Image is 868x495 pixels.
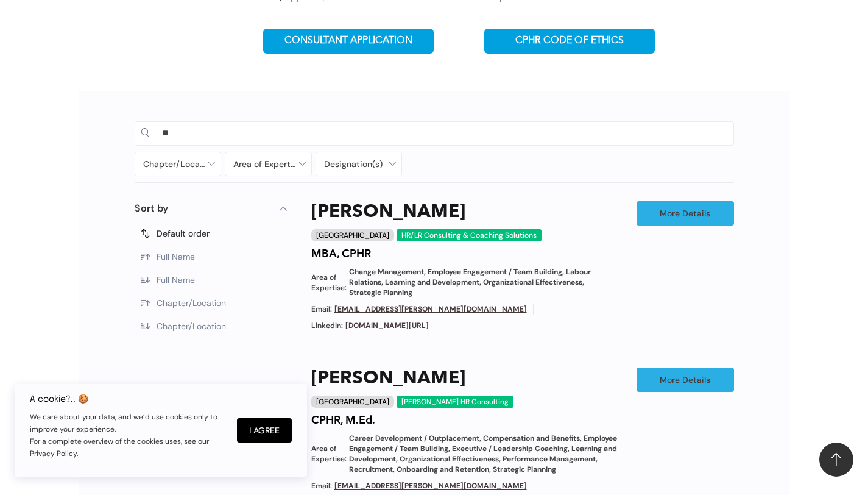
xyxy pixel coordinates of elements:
[311,396,394,408] div: [GEOGRAPHIC_DATA]
[311,414,375,427] h4: CPHR, M.Ed.
[157,274,195,285] span: Full Name
[311,229,394,241] div: [GEOGRAPHIC_DATA]
[30,394,225,404] h6: A cookie?.. 🍪
[515,35,624,47] span: CPHR CODE OF ETHICS
[311,304,332,315] span: Email:
[311,481,332,491] span: Email:
[334,304,527,314] a: [EMAIL_ADDRESS][PERSON_NAME][DOMAIN_NAME]
[311,247,371,261] h4: MBA, CPHR
[237,418,292,443] button: I Agree
[157,321,226,332] span: Chapter/Location
[637,368,734,392] a: More Details
[637,201,734,226] a: More Details
[157,251,195,262] span: Full Name
[334,481,527,491] a: [EMAIL_ADDRESS][PERSON_NAME][DOMAIN_NAME]
[311,368,465,390] a: [PERSON_NAME]
[157,228,210,239] span: Default order
[263,29,434,54] a: CONSULTANT APPLICATION
[311,321,343,331] span: LinkedIn:
[284,35,412,47] span: CONSULTANT APPLICATION
[157,297,226,308] span: Chapter/Location
[311,272,347,293] span: Area of Expertise:
[397,396,513,408] div: [PERSON_NAME] HR Consulting
[349,433,618,474] span: Career Development / Outplacement, Compensation and Benefits, Employee Engagement / Team Building...
[135,201,168,216] p: Sort by
[349,267,618,297] span: Change Management, Employee Engagement / Team Building, Labour Relations, Learning and Developmen...
[345,321,429,330] a: [DOMAIN_NAME][URL]
[30,411,225,460] p: We care about your data, and we’d use cookies only to improve your experience. For a complete ove...
[397,229,542,241] div: HR/LR Consulting & Coaching Solutions
[311,444,347,465] span: Area of Expertise:
[484,29,655,54] a: CPHR CODE OF ETHICS
[311,201,465,223] a: [PERSON_NAME]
